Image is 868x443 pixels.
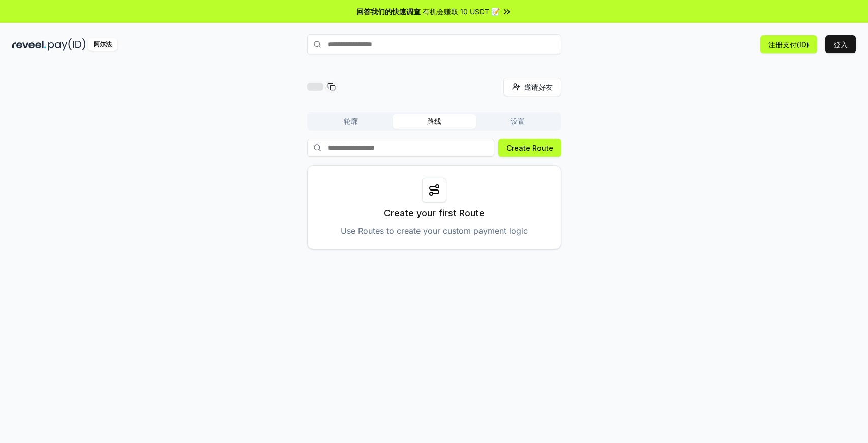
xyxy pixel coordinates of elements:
button: 注册支付(ID) [760,35,817,53]
font: 邀请好友 [524,83,553,91]
p: Create your first Route [384,206,485,220]
font: 回答我们的快速调查 [356,7,421,16]
button: 邀请好友 [503,78,561,96]
button: Create Route [498,139,561,157]
font: 轮廓 [344,117,358,125]
button: 登入 [825,35,856,53]
img: 揭示黑暗 [12,38,46,51]
font: 设置 [511,117,525,125]
font: 注册支付(ID) [768,40,809,49]
p: Use Routes to create your custom payment logic [341,225,528,237]
img: 付款编号 [48,38,86,51]
font: 阿尔法 [94,40,112,48]
font: 有机会赚取 10 USDT 📝 [423,7,500,16]
font: 登入 [833,40,848,49]
font: 路线 [427,117,441,125]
